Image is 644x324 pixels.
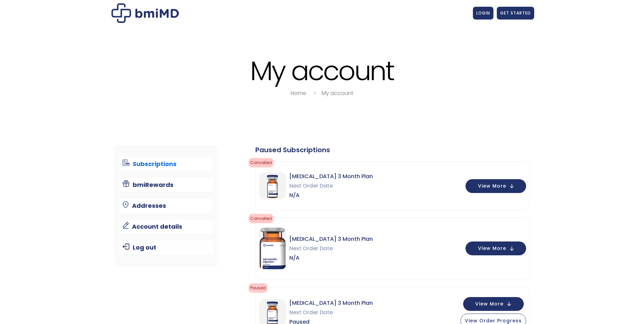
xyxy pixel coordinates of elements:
button: View More [463,297,524,311]
h1: My account [110,57,534,85]
span: View More [475,302,504,306]
span: [MEDICAL_DATA] 3 Month Plan [289,172,373,181]
span: GET STARTED [500,10,531,16]
div: Paused Subscriptions [255,145,530,155]
i: breadcrumbs separator [311,89,318,97]
span: [MEDICAL_DATA] 3 Month Plan [289,298,373,308]
a: Account details [119,220,213,234]
span: LOGIN [476,10,490,16]
a: Addresses [119,199,213,213]
span: N/A [289,253,373,263]
a: Subscriptions [119,157,213,171]
span: View More [478,246,506,251]
span: cancelled [249,214,273,223]
img: My account [111,3,179,23]
img: Sermorelin 3 Month Plan [259,228,286,269]
span: View More [478,184,506,188]
span: [MEDICAL_DATA] 3 Month Plan [289,234,373,244]
a: Home [291,89,306,97]
button: View More [465,179,526,193]
a: bmiRewards [119,178,213,192]
a: GET STARTED [497,7,534,20]
span: Next Order Date [289,181,373,191]
nav: Account pages [114,145,218,266]
span: Next Order Date [289,308,373,317]
span: View Order Progress [465,317,522,324]
button: View More [465,241,526,255]
a: Log out [119,240,213,255]
span: Next Order Date [289,244,373,253]
span: Paused [249,283,267,293]
span: cancelled [249,158,273,167]
a: My account [322,89,353,97]
img: Sermorelin 3 Month Plan [259,172,286,199]
a: LOGIN [473,7,493,20]
span: N/A [289,191,373,200]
